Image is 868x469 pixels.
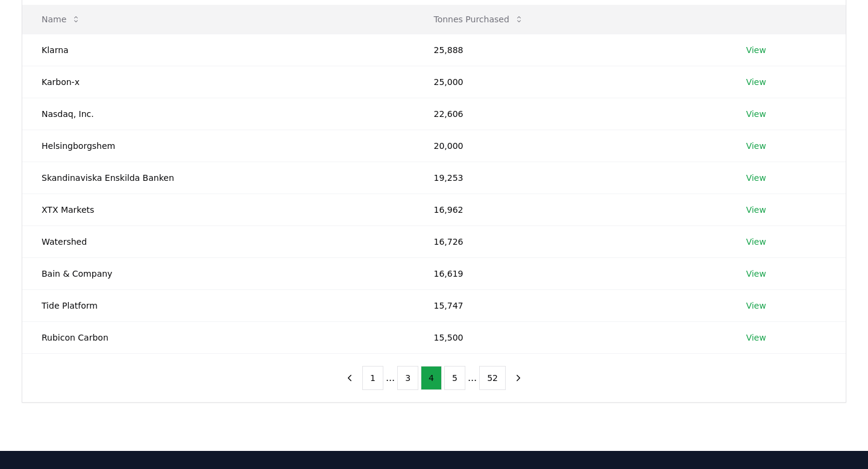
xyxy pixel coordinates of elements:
a: View [746,204,766,216]
a: View [746,300,766,312]
td: Bain & Company [22,257,414,289]
button: previous page [339,366,360,390]
a: View [746,108,766,120]
button: 5 [444,366,465,390]
td: 19,253 [414,162,726,194]
a: View [746,172,766,184]
a: View [746,140,766,152]
td: 22,606 [414,98,726,130]
td: 15,500 [414,321,726,353]
li: ... [468,371,477,385]
button: Tonnes Purchased [424,7,533,31]
td: Rubicon Carbon [22,321,414,353]
td: 20,000 [414,130,726,162]
button: 1 [362,366,383,390]
button: 52 [479,366,506,390]
td: XTX Markets [22,194,414,225]
td: 16,962 [414,194,726,225]
button: 4 [421,366,442,390]
td: 16,619 [414,257,726,289]
li: ... [386,371,395,385]
td: Tide Platform [22,289,414,321]
td: Nasdaq, Inc. [22,98,414,130]
a: View [746,76,766,88]
td: Skandinaviska Enskilda Banken [22,162,414,194]
td: 25,888 [414,34,726,66]
a: View [746,44,766,56]
a: View [746,236,766,248]
td: 15,747 [414,289,726,321]
button: 3 [397,366,418,390]
button: Name [32,7,90,31]
td: Karbon-x [22,66,414,98]
a: View [746,268,766,280]
a: View [746,332,766,344]
td: 25,000 [414,66,726,98]
td: Helsingborgshem [22,130,414,162]
td: Klarna [22,34,414,66]
button: next page [508,366,529,390]
td: Watershed [22,225,414,257]
td: 16,726 [414,225,726,257]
